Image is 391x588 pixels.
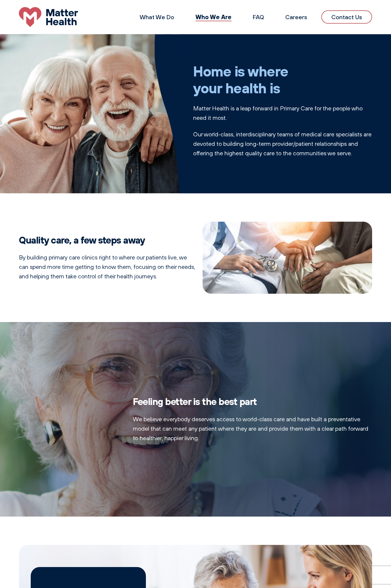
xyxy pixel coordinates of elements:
[19,253,195,281] p: By building primary care clinics right to where our patients live, we can spend more time getting...
[133,414,372,443] p: We believe everybody deserves access to world-class care and have built a preventative model that...
[285,13,307,21] a: Careers
[133,396,372,407] h2: Feeling better is the best part
[193,104,372,122] p: Matter Health is a leap forward in Primary Care for the people who need it most.
[253,13,264,21] a: FAQ
[19,234,195,246] h2: Quality care, a few steps away
[193,63,372,97] h1: Home is where your health is
[193,130,372,158] p: Our world-class, interdisciplinary teams of medical care specialists are devoted to building long...
[195,13,232,21] a: Who We Are
[140,13,174,21] a: What We Do
[321,10,372,24] a: Contact Us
